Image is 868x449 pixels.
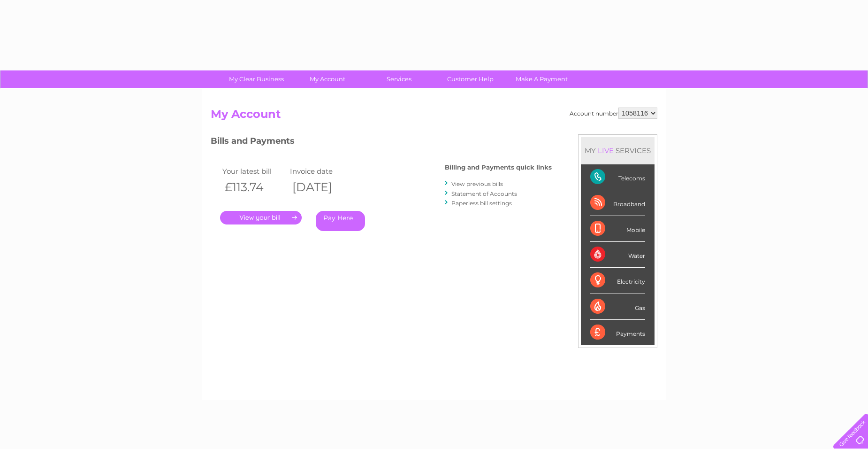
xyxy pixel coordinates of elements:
[218,70,295,88] a: My Clear Business
[590,190,645,216] div: Broadband
[596,146,616,155] div: LIVE
[211,134,552,151] h3: Bills and Payments
[451,180,503,187] a: View previous bills
[220,165,288,178] td: Your latest bill
[360,70,438,88] a: Services
[590,320,645,345] div: Payments
[503,70,580,88] a: Make A Payment
[451,200,512,207] a: Paperless bill settings
[288,165,355,178] td: Invoice date
[316,211,365,231] a: Pay Here
[220,211,302,224] a: .
[581,137,655,164] div: MY SERVICES
[451,190,517,197] a: Statement of Accounts
[590,242,645,268] div: Water
[570,108,657,119] div: Account number
[288,178,355,197] th: [DATE]
[590,216,645,242] div: Mobile
[445,164,552,171] h4: Billing and Payments quick links
[432,70,509,88] a: Customer Help
[590,164,645,190] div: Telecoms
[590,268,645,294] div: Electricity
[590,294,645,320] div: Gas
[211,108,657,125] h2: My Account
[220,178,288,197] th: £113.74
[289,70,366,88] a: My Account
